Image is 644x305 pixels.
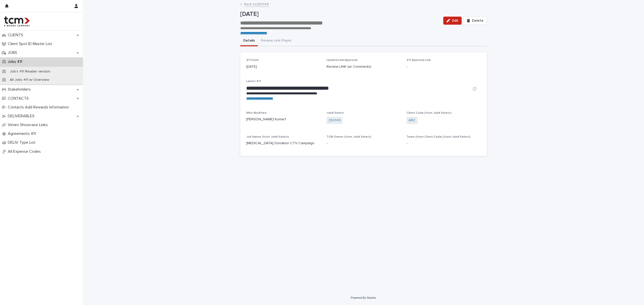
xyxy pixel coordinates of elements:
span: 411 Date [246,59,259,62]
p: [MEDICAL_DATA] Donation CTV Campaign [246,141,320,146]
p: DELIV Type List [6,140,39,145]
span: Who Modified [246,111,266,115]
span: TCM Owner (from Job# Select) [327,135,371,138]
p: [PERSON_NAME] Kumar1 [246,117,320,122]
a: Powered By Stacker [351,296,376,299]
button: Review Link Player [258,36,295,46]
span: Job Name (from Job# Select) [246,135,289,138]
p: Vimeo Showcase Links [6,123,52,127]
p: - [327,141,401,146]
span: Job# Select [327,111,344,115]
button: Details [240,36,258,46]
p: Jobs 411 [6,59,26,64]
img: 4hMmSqQkux38exxPVZHQ [4,16,30,26]
span: Team (from Client Code) (from Job# Select) [407,135,470,138]
p: JOBS [6,50,21,55]
p: Client Spot ID Master List [6,42,56,46]
a: Back to250149 [244,1,269,7]
a: ARC [409,118,416,123]
span: Latest 411 [246,80,261,83]
span: Update/Link/Approval [327,59,357,62]
p: DELIVERABLES [6,114,38,119]
a: 250149 [329,118,341,123]
p: All Jobs 411 w/ Overview [6,78,53,82]
p: Contacts Add Rewards Information [6,105,73,110]
p: [DATE] [246,64,320,69]
p: Job's 411 Reader version [6,69,54,74]
p: - [407,141,481,146]
span: Delete [472,19,484,22]
p: Review LINK (w/ Comments) [327,64,401,69]
p: - [407,64,481,69]
button: Delete [464,17,487,25]
p: All Expense Codes [6,149,45,154]
p: [DATE] [240,11,439,18]
p: Stakeholders [6,87,35,92]
span: Client Code (from Job# Select) [407,111,452,115]
span: Edit [452,19,458,22]
p: Agreements 411 [6,131,40,136]
p: CLIENTS [6,33,27,37]
p: CONTACTS [6,96,33,101]
button: Edit [443,17,462,25]
span: 411 Approval Link [407,59,431,62]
